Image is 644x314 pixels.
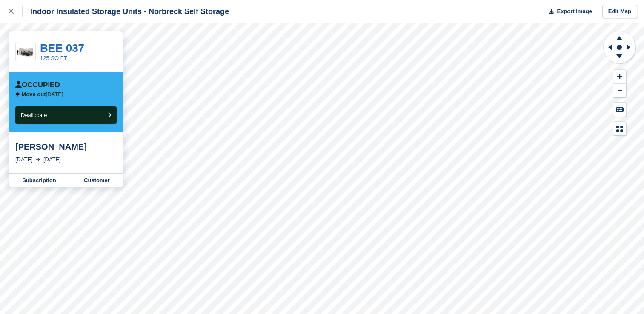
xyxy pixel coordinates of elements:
[43,155,61,164] div: [DATE]
[613,103,626,117] button: Keyboard Shortcuts
[557,7,592,16] span: Export Image
[22,91,46,97] span: Move out
[613,84,626,98] button: Zoom Out
[544,5,592,19] button: Export Image
[15,92,20,97] img: arrow-left-icn-90495f2de72eb5bd0bd1c3c35deca35cc13f817d75bef06ecd7c0b315636ce7e.svg
[40,42,84,54] a: BEE 037
[613,122,626,136] button: Map Legend
[70,174,123,187] a: Customer
[15,142,117,152] div: [PERSON_NAME]
[36,158,40,161] img: arrow-right-light-icn-cde0832a797a2874e46488d9cf13f60e5c3a73dbe684e267c42b8395dfbc2abf.svg
[15,81,60,89] div: Occupied
[23,6,229,17] div: Indoor Insulated Storage Units - Norbreck Self Storage
[15,106,117,124] button: Deallocate
[9,174,70,187] a: Subscription
[602,5,637,19] a: Edit Map
[22,91,63,98] p: [DATE]
[16,45,35,60] img: 125-sqft-unit.jpg
[15,155,33,164] div: [DATE]
[21,112,47,118] span: Deallocate
[613,70,626,84] button: Zoom In
[40,55,67,61] a: 125 SQ FT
